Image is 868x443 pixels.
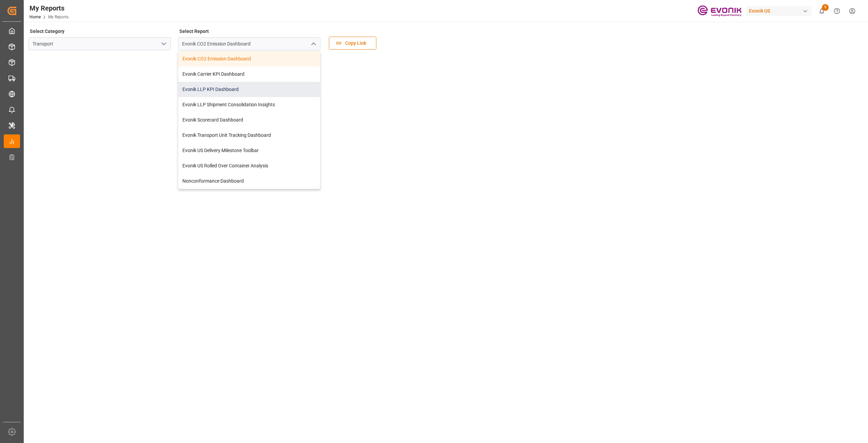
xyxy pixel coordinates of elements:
[158,39,169,49] button: open menu
[178,158,320,173] div: Evonik US Rolled Over Container Analysis
[308,39,318,49] button: close menu
[178,67,320,82] div: Evonik Carrier KPI Dashboard
[28,26,65,36] label: Select Category
[178,82,320,97] div: Evonik LLP KPI Dashboard
[178,128,320,143] div: Evonik Transport Unit Tracking Dashboard
[746,4,814,17] button: Evonik US
[178,173,320,189] div: Nonconformance Dashboard
[28,37,171,50] input: Type to search/select
[746,6,811,16] div: Evonik US
[329,37,376,50] button: Copy Link
[829,3,845,19] button: Help Center
[697,5,742,17] img: Evonik-brand-mark-Deep-Purple-RGB.jpeg_1700498283.jpeg
[178,51,320,67] div: Evonik CO2 Emission Dashboard
[29,3,68,13] div: My Reports
[29,15,41,19] a: Home
[178,37,320,50] input: Type to search/select
[178,97,320,112] div: Evonik LLP Shipment Consolidation Insights
[814,3,829,19] button: show 5 new notifications
[178,143,320,158] div: Evonik US Delivery Milestone Toolbar
[342,40,370,47] span: Copy Link
[178,112,320,128] div: Evonik Scorecard Dashboard
[178,26,210,36] label: Select Report
[822,4,829,11] span: 5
